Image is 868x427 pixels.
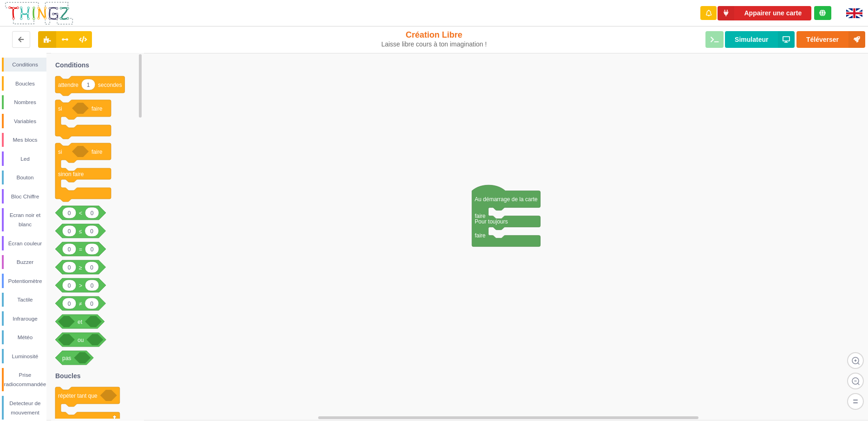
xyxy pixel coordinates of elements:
div: Création Libre [359,30,509,48]
div: Laisse libre cours à ton imagination ! [359,40,509,48]
div: Mes blocs [4,135,46,145]
button: Simulateur [725,31,795,48]
button: Téléverser [796,31,865,48]
text: faire [91,149,103,155]
div: Infrarouge [4,314,46,323]
text: 1 [87,82,90,88]
text: faire [475,213,486,219]
img: gb.png [846,8,862,18]
div: Bouton [4,173,46,182]
div: Prise radiocommandée [4,370,46,389]
text: répéter tant que [58,393,98,399]
div: Nombres [4,98,46,107]
div: Buzzer [4,257,46,267]
text: si [58,105,62,112]
text: faire [91,105,103,112]
text: Pour toujours [475,218,508,225]
div: Detecteur de mouvement [4,399,46,417]
div: Boucles [4,79,46,88]
text: 0 [91,282,94,289]
text: Au démarrage de la carte [475,196,538,203]
text: Conditions [55,61,89,69]
text: 0 [91,210,94,217]
text: et [78,319,83,325]
text: si [58,149,62,155]
text: Boucles [55,372,81,380]
div: Variables [4,117,46,126]
text: = [79,246,82,253]
div: Led [4,154,46,164]
text: 0 [90,264,93,271]
div: Potentiomètre [4,276,46,286]
text: 0 [90,301,93,307]
text: 0 [68,246,71,253]
text: faire [475,232,486,239]
text: 0 [68,282,71,289]
div: Ecran noir et blanc [4,210,46,229]
text: secondes [98,82,122,88]
text: 0 [68,228,71,235]
text: ≤ [79,228,82,235]
text: sinon faire [58,171,84,177]
text: 0 [68,301,71,307]
text: 0 [68,264,71,271]
div: Bloc Chiffre [4,192,46,201]
div: Météo [4,333,46,342]
button: Appairer une carte [718,6,811,20]
text: ou [78,337,84,343]
img: thingz_logo.png [4,1,74,26]
text: ≠ [79,301,82,307]
div: Écran couleur [4,239,46,248]
text: attendre [58,82,78,88]
text: 0 [90,228,93,235]
div: Conditions [4,60,46,69]
text: > [79,282,82,289]
div: Luminosité [4,352,46,361]
text: ≥ [79,264,82,271]
text: 0 [68,210,71,217]
text: 0 [91,246,94,253]
text: < [79,210,82,217]
div: Tactile [4,295,46,304]
text: pas [62,355,71,361]
div: Tu es connecté au serveur de création de Thingz [814,6,831,20]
